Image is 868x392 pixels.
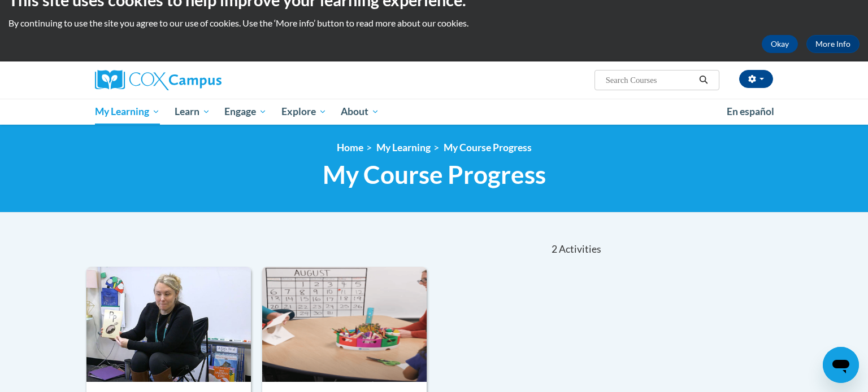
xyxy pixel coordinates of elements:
span: 2 [552,243,557,256]
a: My Course Progress [444,142,532,153]
a: Engage [217,99,274,125]
span: En español [727,105,774,117]
a: More Info [806,35,860,53]
img: Cox Campus [95,70,222,90]
button: Search [695,73,712,87]
a: About [334,99,387,125]
span: Learn [175,105,210,118]
button: Account Settings [739,70,773,88]
span: My Course Progress [323,160,546,190]
a: Learn [167,99,218,125]
p: By continuing to use the site you agree to our use of cookies. Use the ‘More info’ button to read... [8,17,860,29]
a: My Learning [376,142,431,153]
span: Activities [559,243,601,256]
span: About [341,105,379,118]
span: Explore [281,105,327,118]
a: Explore [274,99,334,125]
a: Cox Campus [95,70,310,90]
a: En español [719,100,782,124]
img: Course Logo [262,267,427,382]
span: Engage [224,105,267,118]
a: My Learning [88,99,167,125]
iframe: Button to launch messaging window [823,347,859,383]
span: My Learning [95,105,160,118]
input: Search Courses [605,73,695,87]
button: Okay [762,35,798,53]
a: Home [337,142,363,153]
div: Main menu [78,99,790,125]
img: Course Logo [86,267,251,382]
